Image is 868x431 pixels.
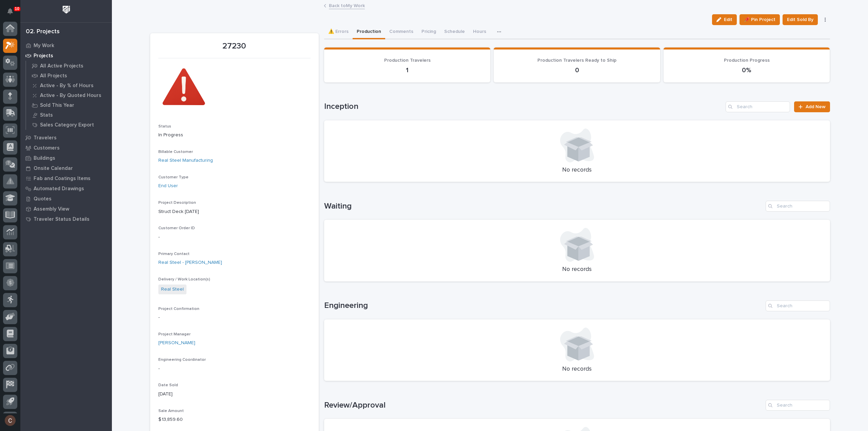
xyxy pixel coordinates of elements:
span: Status [158,124,171,129]
p: Active - By Quoted Hours [40,93,101,99]
a: All Active Projects [26,61,112,71]
a: Customers [20,143,112,153]
p: Automated Drawings [34,186,84,192]
button: Schedule [440,25,469,39]
span: Edit [724,17,732,23]
a: Automated Drawings [20,183,112,194]
p: Assembly View [34,206,69,212]
button: Hours [469,25,490,39]
p: 10 [15,6,19,11]
p: Traveler Status Details [34,216,90,222]
span: Billable Customer [158,150,193,154]
a: Active - By % of Hours [26,81,112,90]
span: Customer Order ID [158,226,195,230]
button: Production [353,25,385,39]
span: Delivery / Work Location(s) [158,277,210,281]
a: Add New [794,101,830,112]
a: Fab and Coatings Items [20,173,112,183]
p: In Progress [158,132,311,139]
div: 02. Projects [26,28,60,36]
a: All Projects [26,71,112,80]
a: Real Steel [161,286,184,293]
input: Search [766,400,830,411]
button: Edit [712,14,737,25]
a: Travelers [20,133,112,143]
a: My Work [20,40,112,51]
a: Stats [26,110,112,120]
span: Production Travelers Ready to Ship [537,58,616,63]
a: Real Steel - [PERSON_NAME] [158,259,222,266]
p: $ 13,859.60 [158,416,311,423]
input: Search [766,201,830,212]
span: Project Manager [158,332,191,336]
span: Project Description [158,201,196,205]
button: Edit Sold By [783,14,818,25]
a: Traveler Status Details [20,214,112,224]
span: Customer Type [158,175,189,179]
button: Comments [385,25,417,39]
input: Search [726,101,790,112]
a: Quotes [20,194,112,204]
p: No records [332,366,822,373]
span: Edit Sold By [787,16,813,24]
button: Notifications [3,4,17,18]
p: Sales Category Export [40,122,94,128]
a: Real Steel Manufacturing [158,157,213,164]
p: 27230 [158,41,311,51]
p: Stats [40,112,53,118]
span: 📌 Pin Project [744,16,775,24]
p: Buildings [34,155,55,161]
p: Customers [34,145,60,151]
div: Notifications10 [8,8,17,19]
img: PM9U5Rwx7ygRYefs_FRty2o3bZ4h56lPsiVHJTErP6s [158,62,209,113]
p: - [158,365,311,372]
h1: Engineering [324,301,763,311]
p: Active - By % of Hours [40,83,94,89]
a: Sales Category Export [26,120,112,130]
a: Projects [20,51,112,61]
p: No records [332,166,822,174]
p: - [158,234,311,241]
span: Project Confirmation [158,307,199,311]
p: 0% [672,66,822,74]
button: 📌 Pin Project [739,14,780,25]
p: Travelers [34,135,57,141]
a: Assembly View [20,204,112,214]
p: Fab and Coatings Items [34,176,91,182]
p: All Active Projects [40,63,83,69]
p: [DATE] [158,391,311,398]
h1: Inception [324,102,723,112]
a: Buildings [20,153,112,163]
p: Onsite Calendar [34,165,73,172]
span: Add New [806,104,826,109]
img: Workspace Logo [60,3,73,16]
h1: Review/Approval [324,400,763,410]
p: No records [332,266,822,273]
a: Sold This Year [26,100,112,110]
p: 1 [332,66,482,74]
button: Pricing [417,25,440,39]
p: Quotes [34,196,52,202]
span: Primary Contact [158,252,190,256]
p: All Projects [40,73,67,79]
a: [PERSON_NAME] [158,339,195,347]
button: users-avatar [3,413,17,428]
input: Search [766,300,830,311]
a: Back toMy Work [329,1,365,9]
a: End User [158,182,178,190]
button: ⚠️ Errors [324,25,353,39]
p: Sold This Year [40,102,74,109]
span: Production Progress [724,58,770,63]
p: Projects [34,53,53,59]
span: Production Travelers [384,58,431,63]
p: 0 [502,66,652,74]
p: My Work [34,43,54,49]
span: Sale Amount [158,409,184,413]
span: Date Sold [158,383,178,387]
p: Struct Deck [DATE] [158,208,311,215]
p: - [158,314,311,321]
